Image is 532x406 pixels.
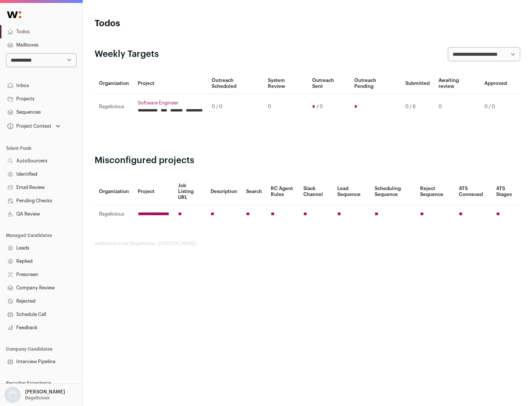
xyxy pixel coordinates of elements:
img: Wellfound [3,7,25,22]
th: Slack Channel [299,178,333,205]
footer: wellfound:ai for Bagelicious - [PERSON_NAME] [95,241,520,247]
h1: Todos [95,18,236,30]
th: Outreach Sent [308,73,350,94]
th: Job Listing URL [174,178,206,205]
th: Description [206,178,242,205]
td: Bagelicious [95,94,133,120]
th: Project [133,178,174,205]
th: RC Agent Rules [266,178,299,205]
img: nopic.png [4,387,21,403]
th: Awaiting review [434,73,480,94]
a: Software Engineer [138,100,203,106]
th: Organization [95,178,133,205]
th: Lead Sequence [333,178,370,205]
th: ATS Stages [492,178,520,205]
td: 0 [434,94,480,120]
th: Project [133,73,207,94]
p: Bagelicious [25,395,50,401]
h2: Misconfigured projects [95,155,520,166]
td: 0 / 6 [401,94,434,120]
th: Submitted [401,73,434,94]
td: 0 [263,94,307,120]
td: 0 / 0 [480,94,511,120]
td: 0 / 0 [207,94,263,120]
th: System Review [263,73,307,94]
td: Bagelicious [95,205,133,223]
p: [PERSON_NAME] [25,389,65,395]
th: Reject Sequence [416,178,455,205]
div: Project Context [6,123,51,129]
button: Open dropdown [3,387,66,403]
button: Open dropdown [6,121,62,131]
th: Outreach Scheduled [207,73,263,94]
span: / 0 [317,104,323,110]
th: Scheduling Sequence [370,178,416,205]
h2: Weekly Targets [95,48,159,60]
th: Approved [480,73,511,94]
th: ATS Conneced [454,178,491,205]
th: Organization [95,73,133,94]
th: Search [242,178,266,205]
th: Outreach Pending [350,73,400,94]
